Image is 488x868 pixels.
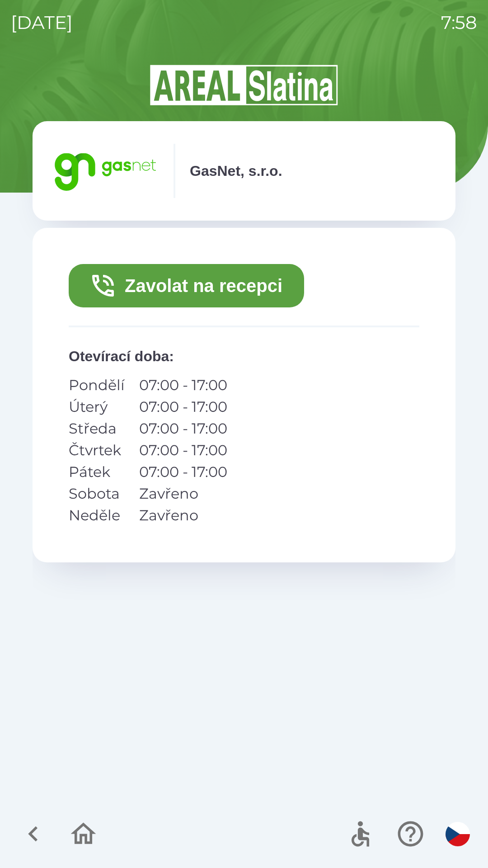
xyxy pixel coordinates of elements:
[69,264,304,307] button: Zavolat na recepci
[69,461,125,483] p: Pátek
[69,345,419,367] p: Otevírací doba :
[69,396,125,418] p: Úterý
[69,505,125,526] p: Neděle
[51,144,159,198] img: 95bd5263-4d84-4234-8c68-46e365c669f1.png
[11,9,73,36] p: [DATE]
[139,439,227,461] p: 07:00 - 17:00
[69,483,125,505] p: Sobota
[69,418,125,439] p: Středa
[446,822,470,846] img: cs flag
[69,439,125,461] p: Čtvrtek
[139,483,227,505] p: Zavřeno
[139,505,227,526] p: Zavřeno
[139,396,227,418] p: 07:00 - 17:00
[69,374,125,396] p: Pondělí
[139,461,227,483] p: 07:00 - 17:00
[33,63,455,107] img: Logo
[441,9,477,36] p: 7:58
[139,374,227,396] p: 07:00 - 17:00
[190,160,282,182] p: GasNet, s.r.o.
[139,418,227,439] p: 07:00 - 17:00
